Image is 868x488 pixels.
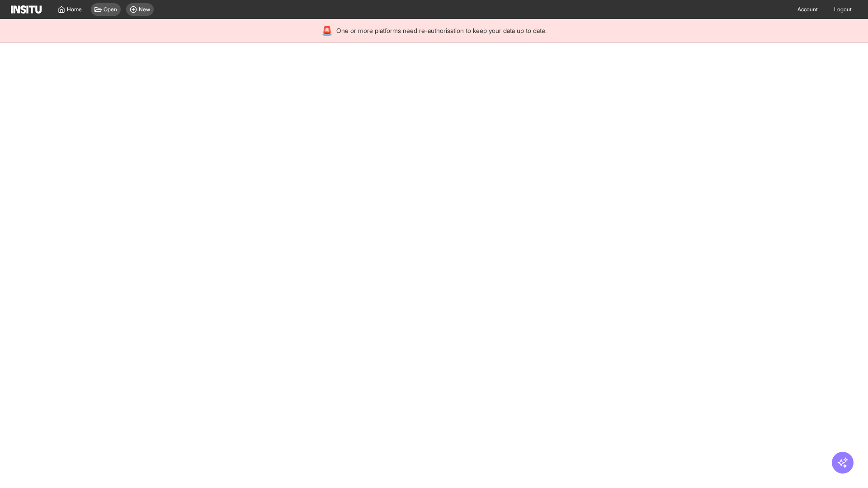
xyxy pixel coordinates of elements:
[104,6,117,13] span: Open
[336,26,547,35] span: One or more platforms need re-authorisation to keep your data up to date.
[321,24,333,37] div: 🚨
[11,5,42,14] img: Logo
[139,6,150,13] span: New
[67,6,82,13] span: Home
